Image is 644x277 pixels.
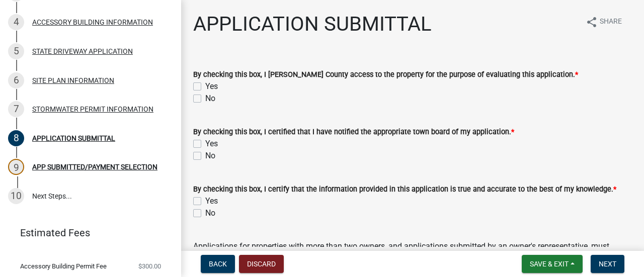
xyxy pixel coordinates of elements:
label: By checking this box, I certified that I have notified the appropriate town board of my application. [193,129,514,136]
div: ACCESSORY BUILDING INFORMATION [32,19,153,26]
div: APPLICATION SUBMITTAL [32,135,115,142]
label: Yes [205,195,218,207]
div: Applications for properties with more than two owners, and applications submitted by an owner's r... [193,228,632,264]
span: Back [209,260,227,268]
button: shareShare [578,12,630,32]
button: Back [201,255,235,273]
label: No [205,93,215,105]
div: 7 [8,101,24,117]
div: 8 [8,130,24,146]
div: STATE DRIVEWAY APPLICATION [32,48,133,55]
span: Next [599,260,616,268]
button: Next [591,255,624,273]
label: By checking this box, I certify that the information provided in this application is true and acc... [193,186,616,193]
label: No [205,150,215,162]
div: SITE PLAN INFORMATION [32,77,114,84]
label: Yes [205,80,218,93]
a: Estimated Fees [8,223,165,243]
h1: APPLICATION SUBMITTAL [193,12,432,36]
span: $300.00 [138,263,161,269]
div: 5 [8,43,24,59]
div: 6 [8,72,24,88]
div: STORMWATER PERMIT INFORMATION [32,106,153,113]
label: No [205,207,215,219]
div: APP SUBMITTED/PAYMENT SELECTION [32,163,157,170]
button: Save & Exit [522,255,583,273]
label: Yes [205,138,218,150]
span: Share [600,16,622,28]
i: share [586,16,598,28]
span: Save & Exit [530,260,569,268]
span: Accessory Building Permit Fee [20,263,107,269]
div: 4 [8,14,24,30]
div: 10 [8,188,24,204]
div: 9 [8,159,24,175]
button: Discard [239,255,284,273]
label: By checking this box, I [PERSON_NAME] County access to the property for the purpose of evaluating... [193,71,578,78]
